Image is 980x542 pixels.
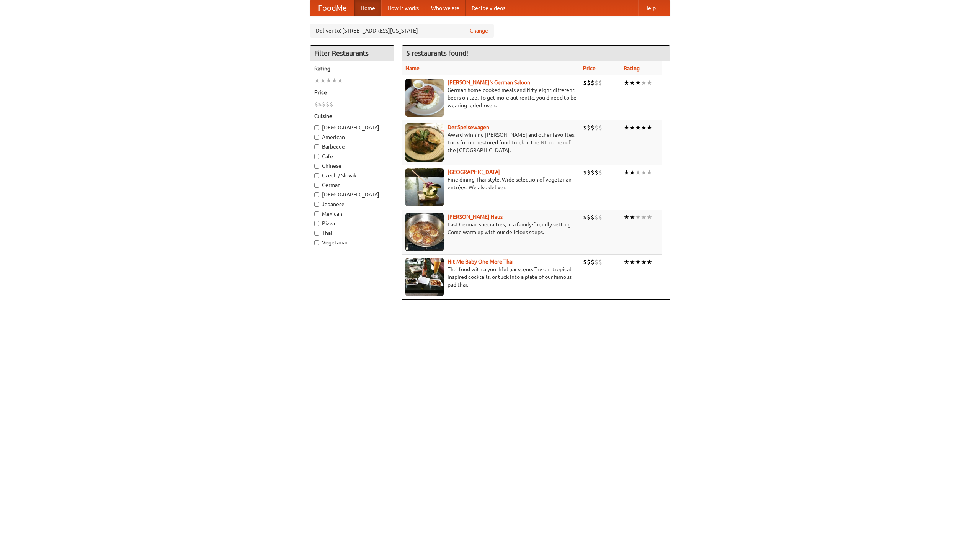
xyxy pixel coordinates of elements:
li: $ [595,213,598,221]
a: Home [354,0,381,16]
a: [PERSON_NAME] Haus [448,214,503,220]
li: ★ [647,79,652,87]
label: Vegetarian [314,239,390,246]
li: ★ [641,258,647,266]
li: $ [326,100,330,108]
label: German [314,181,390,189]
li: ★ [624,123,629,132]
input: Pizza [314,221,319,226]
label: Mexican [314,210,390,218]
li: $ [318,100,322,108]
li: $ [587,168,591,177]
label: Thai [314,229,390,237]
img: speisewagen.jpg [405,123,444,162]
input: Vegetarian [314,240,319,245]
input: German [314,183,319,188]
h5: Rating [314,65,390,72]
label: Japanese [314,200,390,208]
li: $ [587,258,591,266]
li: $ [598,79,602,87]
label: American [314,133,390,141]
li: ★ [647,123,652,132]
input: Barbecue [314,144,319,149]
a: Price [583,65,596,71]
li: ★ [629,79,635,87]
img: babythai.jpg [405,258,444,296]
li: $ [330,100,333,108]
li: ★ [629,168,635,177]
li: ★ [641,79,647,87]
li: ★ [635,258,641,266]
input: Chinese [314,164,319,169]
li: ★ [641,168,647,177]
p: Fine dining Thai-style. Wide selection of vegetarian entrées. We also deliver. [405,176,577,191]
li: $ [314,100,318,108]
label: Cafe [314,152,390,160]
li: $ [595,79,598,87]
h5: Price [314,88,390,96]
li: ★ [332,76,337,85]
a: How it works [381,0,425,16]
li: ★ [641,123,647,132]
li: $ [583,213,587,221]
li: ★ [647,213,652,221]
li: $ [583,258,587,266]
a: Der Speisewagen [448,124,489,130]
label: Chinese [314,162,390,170]
li: ★ [635,168,641,177]
input: Japanese [314,202,319,207]
li: $ [583,168,587,177]
li: ★ [629,258,635,266]
li: $ [595,123,598,132]
p: Award-winning [PERSON_NAME] and other favorites. Look for our restored food truck in the NE corne... [405,131,577,154]
li: ★ [635,123,641,132]
li: ★ [314,76,320,85]
li: ★ [635,79,641,87]
li: ★ [624,213,629,221]
a: Hit Me Baby One More Thai [448,259,514,265]
li: $ [591,79,595,87]
li: $ [598,258,602,266]
input: Thai [314,231,319,236]
li: $ [591,258,595,266]
li: $ [598,168,602,177]
a: Recipe videos [465,0,511,16]
img: esthers.jpg [405,79,444,117]
li: ★ [624,79,629,87]
li: ★ [647,258,652,266]
li: $ [598,123,602,132]
li: $ [583,123,587,132]
p: German home-cooked meals and fifty-eight different beers on tap. To get more authentic, you'd nee... [405,86,577,109]
a: Rating [624,65,640,71]
li: $ [591,168,595,177]
li: $ [595,168,598,177]
p: East German specialties, in a family-friendly setting. Come warm up with our delicious soups. [405,221,577,236]
a: Help [638,0,662,16]
p: Thai food with a youthful bar scene. Try our tropical inspired cocktails, or tuck into a plate of... [405,265,577,288]
h4: Filter Restaurants [310,46,394,61]
li: $ [587,123,591,132]
li: ★ [629,123,635,132]
li: $ [598,213,602,221]
img: kohlhaus.jpg [405,213,444,251]
li: ★ [337,76,343,85]
div: Deliver to: [STREET_ADDRESS][US_STATE] [310,24,494,38]
a: FoodMe [310,0,354,16]
a: Change [470,27,488,34]
li: $ [322,100,326,108]
ng-pluralize: 5 restaurants found! [406,49,468,57]
label: Pizza [314,219,390,227]
label: [DEMOGRAPHIC_DATA] [314,191,390,198]
input: Mexican [314,211,319,216]
h5: Cuisine [314,112,390,120]
label: Czech / Slovak [314,172,390,179]
a: [GEOGRAPHIC_DATA] [448,169,500,175]
input: [DEMOGRAPHIC_DATA] [314,125,319,130]
a: Who we are [425,0,465,16]
li: ★ [624,258,629,266]
li: ★ [320,76,326,85]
